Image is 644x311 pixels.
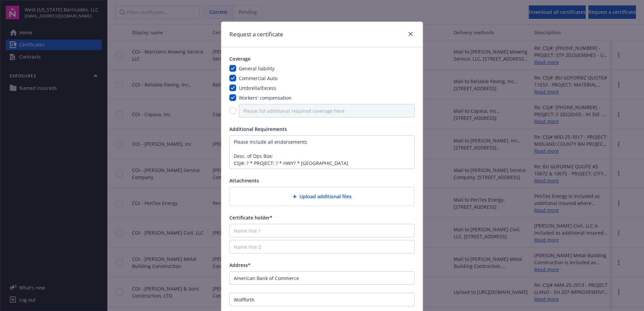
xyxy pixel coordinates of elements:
span: Attachments [229,177,259,184]
div: Upload additional files [229,187,415,206]
a: close [407,30,415,38]
input: Name line 2 [229,240,415,253]
input: Street [229,271,415,285]
input: City [229,293,415,306]
input: Name line 1 [229,224,415,237]
span: Certificate holder* [229,214,272,221]
span: Workers' compensation [239,95,292,101]
h1: Request a certificate [229,30,283,39]
span: Upload additional files [299,193,352,200]
textarea: Please include all endorsements Desc. of Ops Box: CSJ#: ? * PROJECT: ? * HWY? * [GEOGRAPHIC_DATA] [229,135,415,169]
span: Additional Requirements [229,126,287,132]
span: Umbrella/Excess [239,85,276,91]
span: Address* [229,262,251,268]
span: Commercial Auto [239,75,278,81]
span: Coverage [229,56,251,62]
span: General liability [239,65,275,72]
input: Please list additional required coverage here [239,104,415,117]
